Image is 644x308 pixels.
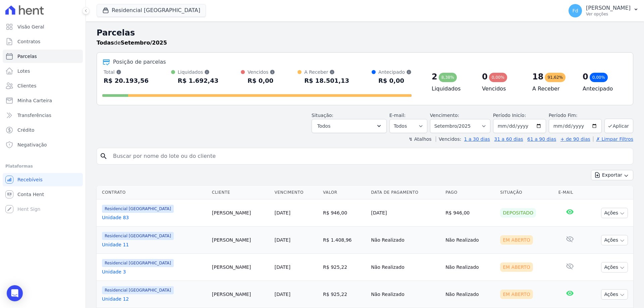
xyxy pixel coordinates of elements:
div: Em Aberto [500,290,533,299]
h4: Vencidos [482,85,522,93]
span: Minha Carteira [17,97,52,104]
td: R$ 946,00 [443,199,497,227]
th: Valor [320,186,368,199]
a: Unidade 12 [102,296,207,302]
div: R$ 18.501,13 [304,75,349,86]
th: Cliente [209,186,272,199]
div: Em Aberto [500,235,533,245]
a: Unidade 11 [102,241,207,248]
th: Pago [443,186,497,199]
button: Exportar [591,170,633,180]
a: Clientes [3,79,83,93]
div: A Receber [304,69,349,75]
th: Data de Pagamento [368,186,443,199]
a: Lotes [3,64,83,78]
label: Vencidos: [436,136,461,142]
td: R$ 925,22 [320,281,368,308]
button: Ações [601,208,628,218]
div: 18 [532,71,543,82]
button: Ações [601,262,628,272]
label: E-mail: [389,113,406,118]
span: Transferências [17,112,51,119]
label: Vencimento: [430,113,459,118]
div: R$ 0,00 [378,75,412,86]
span: Contratos [17,38,40,45]
a: Contratos [3,35,83,48]
th: Contrato [97,186,209,199]
div: 0 [482,71,488,82]
a: Recebíveis [3,173,83,186]
label: Período Inicío: [493,113,526,118]
h4: Liquidados [432,85,471,93]
a: [DATE] [275,292,290,297]
span: Fd [573,8,578,13]
a: 61 a 90 dias [527,136,556,142]
span: Residencial [GEOGRAPHIC_DATA] [102,205,174,213]
a: Conta Hent [3,188,83,201]
button: Residencial [GEOGRAPHIC_DATA] [97,4,206,17]
p: [PERSON_NAME] [586,5,631,11]
div: 0,00% [489,73,507,82]
td: [PERSON_NAME] [209,254,272,281]
strong: Setembro/2025 [121,40,167,46]
span: Negativação [17,141,47,148]
a: Parcelas [3,50,83,63]
a: Transferências [3,109,83,122]
span: Residencial [GEOGRAPHIC_DATA] [102,232,174,240]
a: [DATE] [275,237,290,243]
i: search [100,152,108,160]
a: Visão Geral [3,20,83,34]
a: [DATE] [275,264,290,270]
button: Fd [PERSON_NAME] Ver opções [563,1,644,20]
span: Parcelas [17,53,37,60]
td: [PERSON_NAME] [209,227,272,254]
div: Posição de parcelas [113,58,166,66]
td: Não Realizado [368,227,443,254]
p: de [97,39,167,47]
label: Situação: [312,113,333,118]
a: Negativação [3,138,83,151]
div: Depositado [500,208,536,218]
td: [DATE] [368,199,443,227]
span: Residencial [GEOGRAPHIC_DATA] [102,286,174,294]
div: Em Aberto [500,262,533,272]
div: R$ 20.193,56 [104,75,149,86]
span: Todos [317,122,330,130]
td: Não Realizado [443,227,497,254]
span: Conta Hent [17,191,44,198]
span: Residencial [GEOGRAPHIC_DATA] [102,259,174,267]
a: Unidade 83 [102,214,207,221]
div: Total [104,69,149,75]
th: E-mail [556,186,584,199]
td: Não Realizado [368,254,443,281]
div: 8,38% [439,73,457,82]
div: 0,00% [590,73,608,82]
td: [PERSON_NAME] [209,281,272,308]
td: Não Realizado [443,254,497,281]
span: Clientes [17,82,36,89]
h4: A Receber [532,85,572,93]
div: Antecipado [378,69,412,75]
div: Open Intercom Messenger [7,285,23,301]
a: ✗ Limpar Filtros [593,136,633,142]
label: Período Fim: [549,112,602,119]
p: Ver opções [586,11,631,17]
a: Minha Carteira [3,94,83,107]
label: ↯ Atalhos [409,136,431,142]
button: Aplicar [604,119,633,133]
th: Situação [497,186,556,199]
button: Ações [601,289,628,300]
div: 91,62% [545,73,566,82]
button: Todos [312,119,387,133]
input: Buscar por nome do lote ou do cliente [109,149,630,163]
a: Unidade 3 [102,268,207,275]
div: Liquidados [178,69,218,75]
span: Lotes [17,68,30,74]
h2: Parcelas [97,27,633,39]
td: R$ 925,22 [320,254,368,281]
h4: Antecipado [583,85,622,93]
td: Não Realizado [443,281,497,308]
div: Vencidos [248,69,275,75]
span: Crédito [17,127,35,133]
span: Recebíveis [17,176,43,183]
